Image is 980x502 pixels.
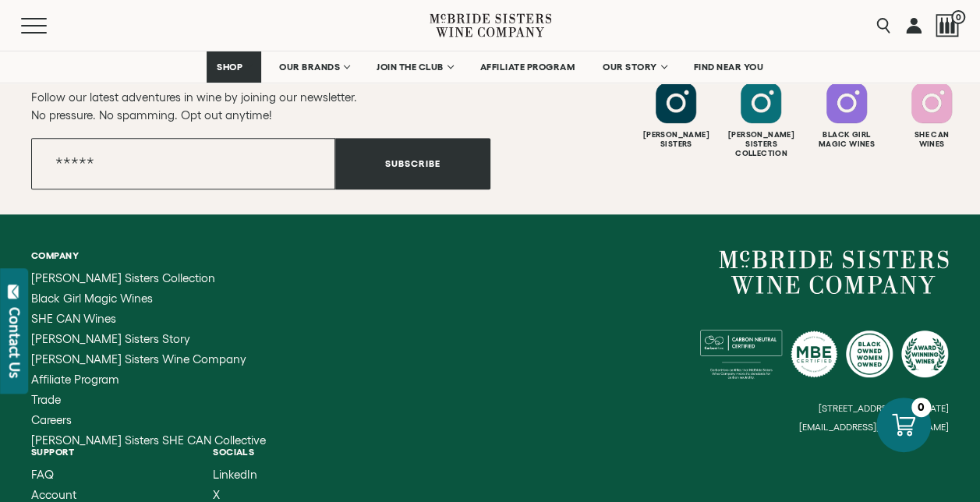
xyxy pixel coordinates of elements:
span: 0 [951,10,965,24]
span: Affiliate Program [31,373,119,386]
a: JOIN THE CLUB [366,51,462,83]
span: [PERSON_NAME] Sisters Collection [31,271,215,285]
div: 0 [911,398,931,417]
a: McBride Sisters Collection [31,272,266,285]
span: Account [31,488,76,501]
div: Contact Us [7,307,23,378]
div: Black Girl Magic Wines [806,130,887,149]
span: OUR BRANDS [279,62,340,72]
span: SHE CAN Wines [31,312,116,325]
span: [PERSON_NAME] Sisters Wine Company [31,352,246,366]
a: Black Girl Magic Wines [31,292,266,305]
span: [PERSON_NAME] Sisters Story [31,332,190,345]
div: She Can Wines [891,130,972,149]
a: Trade [31,394,266,406]
a: FIND NEAR YOU [684,51,774,83]
span: Trade [31,393,61,406]
span: X [213,488,220,501]
input: Email [31,138,335,189]
a: McBride Sisters Wine Company [31,353,266,366]
a: OUR STORY [593,51,676,83]
a: Account [31,489,154,501]
a: Follow McBride Sisters on Instagram [PERSON_NAME]Sisters [635,83,716,149]
span: LinkedIn [213,468,257,481]
a: FAQ [31,468,154,481]
a: SHOP [207,51,261,83]
p: Follow our latest adventures in wine by joining our newsletter. No pressure. No spamming. Opt out... [31,88,490,124]
a: AFFILIATE PROGRAM [470,51,586,83]
a: McBride Sisters Wine Company [719,250,949,294]
span: FAQ [31,468,54,481]
span: SHOP [217,62,243,72]
span: [PERSON_NAME] Sisters SHE CAN Collective [31,433,266,447]
span: FIND NEAR YOU [694,62,764,72]
button: Mobile Menu Trigger [21,18,77,34]
div: [PERSON_NAME] Sisters [635,130,716,149]
div: [PERSON_NAME] Sisters Collection [720,130,801,158]
span: JOIN THE CLUB [377,62,444,72]
a: X [213,489,267,501]
span: OUR STORY [603,62,657,72]
small: [EMAIL_ADDRESS][DOMAIN_NAME] [799,422,949,433]
a: OUR BRANDS [269,51,359,83]
small: [STREET_ADDRESS][US_STATE] [819,403,949,413]
span: Careers [31,413,72,426]
a: Follow Black Girl Magic Wines on Instagram Black GirlMagic Wines [806,83,887,149]
a: Careers [31,414,266,426]
a: Follow SHE CAN Wines on Instagram She CanWines [891,83,972,149]
span: Black Girl Magic Wines [31,292,153,305]
a: LinkedIn [213,468,267,481]
a: McBride Sisters Story [31,333,266,345]
a: Affiliate Program [31,373,266,386]
a: McBride Sisters SHE CAN Collective [31,434,266,447]
span: AFFILIATE PROGRAM [480,62,575,72]
a: SHE CAN Wines [31,313,266,325]
a: Follow McBride Sisters Collection on Instagram [PERSON_NAME] SistersCollection [720,83,801,158]
button: Subscribe [335,138,490,189]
